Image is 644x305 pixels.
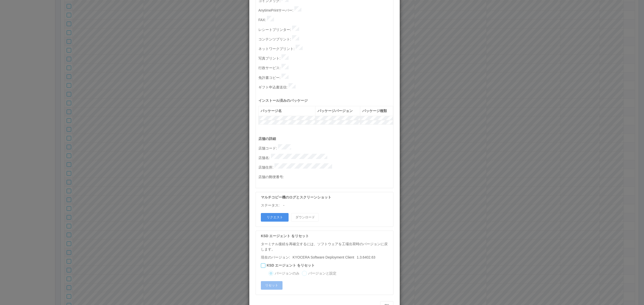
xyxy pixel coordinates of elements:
[258,35,393,42] p: コンテンツプリント :
[291,213,319,222] button: ダウンロード
[258,144,393,151] p: 店舗コード :
[258,6,393,13] p: AnytimePrintサーバー :
[258,54,393,61] p: 写真プリント :
[308,271,336,276] label: バージョンと設定
[258,16,393,23] p: FAX :
[290,255,375,259] span: 1.3.6402.63
[258,173,393,180] p: 店舗の郵便番号 :
[258,83,393,90] p: ギフト申込書送信 :
[261,281,283,290] button: リセット
[261,195,391,200] p: マルチコピー機のログとスクリーンショット
[261,108,313,114] div: パッケージ名
[258,26,393,33] p: レシートプリンター :
[261,255,391,260] p: 現在のバージョン:
[258,163,393,170] p: 店舗住所 :
[267,263,315,268] label: KSD エージェント をリセット
[258,45,393,52] p: ネットワークプリント :
[261,203,279,208] p: ステータス:
[258,98,393,103] p: インストール済みのパッケージ
[275,271,299,276] label: バージョンのみ
[258,64,393,71] p: 行政サービス :
[261,213,289,222] button: リクエスト
[317,108,358,114] div: パッケージバージョン
[258,136,393,141] p: 店舗の詳細
[258,74,393,81] p: 免許書コピー :
[258,154,393,161] p: 店舗名 :
[261,241,391,252] p: ターミナル接続を再確立するには、ソフトウェアを工場出荷時のバージョンに戻します。
[293,255,354,259] span: KYOCERA Software Deployment Client
[261,233,391,239] p: KSD エージェント をリセット
[362,108,391,114] div: パッケージ種類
